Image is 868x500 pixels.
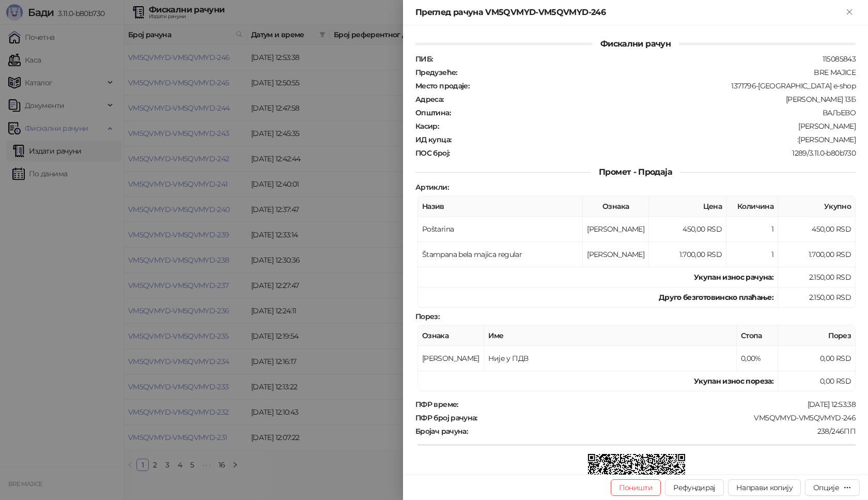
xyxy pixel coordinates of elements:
strong: Артикли : [415,183,448,192]
th: Порез [778,326,856,346]
strong: Адреса : [415,95,444,104]
strong: ПФР број рачуна : [415,413,477,422]
th: Ознака [583,196,649,217]
button: Поништи [611,479,661,496]
span: Промет - Продаја [591,167,680,177]
div: [PERSON_NAME] [440,122,857,131]
td: [PERSON_NAME] [583,242,649,267]
div: Преглед рачуна VM5QVMYD-VM5QVMYD-246 [415,6,843,19]
strong: ПФР време : [415,400,458,409]
div: BRE MAJICE [458,68,857,77]
strong: ПИБ : [415,54,432,64]
div: 1289/3.11.0-b80b730 [451,148,857,158]
td: 1 [726,217,778,242]
span: Фискални рачун [592,39,679,49]
strong: Општина : [415,108,451,117]
div: [DATE] 12:53:38 [459,400,857,409]
td: [PERSON_NAME] [583,217,649,242]
strong: Укупан износ рачуна : [694,272,773,282]
th: Стопа [737,326,778,346]
td: Poštarina [418,217,583,242]
button: Рефундирај [665,479,724,496]
div: 238/246ПП [469,427,857,436]
button: Close [843,6,856,19]
td: 0,00 RSD [778,371,856,391]
button: Опције [805,479,860,496]
div: [PERSON_NAME] 13Б [445,95,857,104]
strong: Укупан износ пореза: [694,376,773,386]
td: 450,00 RSD [649,217,726,242]
th: Ознака [418,326,484,346]
strong: Друго безготовинско плаћање : [659,293,773,302]
span: Направи копију [736,483,793,492]
th: Количина [726,196,778,217]
td: 2.150,00 RSD [778,287,856,308]
td: 2.150,00 RSD [778,267,856,287]
td: 1.700,00 RSD [649,242,726,267]
strong: Предузеће : [415,68,457,77]
td: 1 [726,242,778,267]
th: Цена [649,196,726,217]
strong: Порез : [415,312,439,321]
th: Име [484,326,737,346]
div: :[PERSON_NAME] [452,135,857,144]
strong: Место продаје : [415,81,469,90]
td: 450,00 RSD [778,217,856,242]
th: Укупно [778,196,856,217]
td: 1.700,00 RSD [778,242,856,267]
strong: ИД купца : [415,135,451,144]
strong: ПОС број : [415,148,450,158]
td: Štampana bela majica regular [418,242,583,267]
div: VM5QVMYD-VM5QVMYD-246 [478,413,857,422]
td: Није у ПДВ [484,346,737,371]
th: Назив [418,196,583,217]
button: Направи копију [728,479,801,496]
td: 0,00% [737,346,778,371]
td: 0,00 RSD [778,346,856,371]
strong: Бројач рачуна : [415,427,468,436]
div: Опције [813,483,839,492]
div: 115085843 [433,54,857,64]
div: 1371796-[GEOGRAPHIC_DATA] e-shop [470,81,857,90]
td: [PERSON_NAME] [418,346,484,371]
div: ВАЉЕВО [452,108,857,117]
strong: Касир : [415,122,439,131]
